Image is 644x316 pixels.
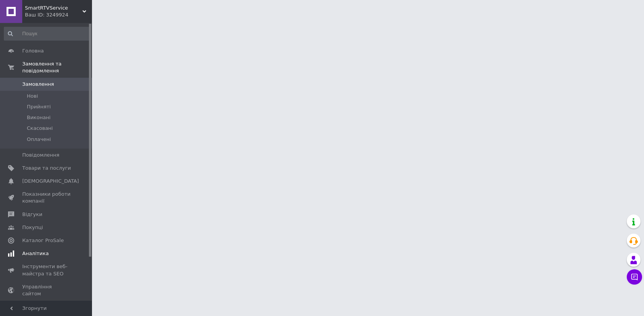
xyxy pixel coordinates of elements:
[22,263,71,277] span: Інструменти веб-майстра та SEO
[22,47,44,54] span: Головна
[22,178,79,185] span: [DEMOGRAPHIC_DATA]
[22,61,92,74] span: Замовлення та повідомлення
[627,269,642,285] button: Чат з покупцем
[25,11,92,18] div: Ваш ID: 3249924
[22,81,54,88] span: Замовлення
[22,165,71,172] span: Товари та послуги
[4,27,90,41] input: Пошук
[22,191,71,205] span: Показники роботи компанії
[22,152,59,159] span: Повідомлення
[27,103,51,110] span: Прийняті
[27,125,53,132] span: Скасовані
[27,136,51,143] span: Оплачені
[22,224,43,231] span: Покупці
[22,250,49,257] span: Аналітика
[27,93,38,100] span: Нові
[22,237,64,244] span: Каталог ProSale
[22,283,71,297] span: Управління сайтом
[22,211,42,218] span: Відгуки
[27,114,51,121] span: Виконані
[25,5,82,11] span: SmartRTVService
